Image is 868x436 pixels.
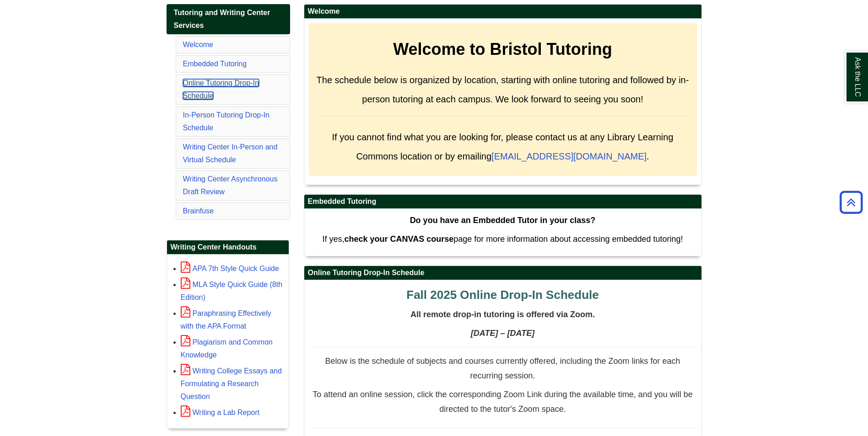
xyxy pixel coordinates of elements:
[344,234,453,244] strong: check your CANVAS course
[181,367,282,400] a: Writing College Essays and Formulating a Research Question
[183,60,247,68] a: Embedded Tutoring
[491,151,647,161] a: [EMAIL_ADDRESS][DOMAIN_NAME]
[836,196,866,208] a: Back to Top
[181,265,279,272] a: APA 7th Style Quick Guide
[167,240,289,255] h2: Writing Center Handouts
[332,132,673,161] span: If you cannot find what you are looking for, please contact us at any Library Learning Commons lo...
[174,9,270,29] span: Tutoring and Writing Center Services
[181,309,271,330] a: Paraphrasing Effectively with the APA Format
[322,234,683,244] span: If yes, page for more information about accessing embedded tutoring!
[181,338,273,359] a: Plagiarism and Common Knowledge
[181,281,283,301] a: MLA Style Quick Guide (8th Edition)
[393,40,612,58] strong: Welcome to Bristol Tutoring
[183,79,259,100] a: Online Tutoring Drop-In Schedule
[183,207,214,215] a: Brainfuse
[410,216,596,225] strong: Do you have an Embedded Tutor in your class?
[304,5,701,19] h2: Welcome
[167,4,290,34] a: Tutoring and Writing Center Services
[304,195,701,209] h2: Embedded Tutoring
[183,41,213,48] a: Welcome
[183,175,278,196] a: Writing Center Asynchronous Draft Review
[304,266,701,280] h2: Online Tutoring Drop-In Schedule
[183,143,278,164] a: Writing Center In-Person and Virtual Schedule
[183,111,270,132] a: In-Person Tutoring Drop-In Schedule
[471,329,534,338] strong: [DATE] – [DATE]
[317,75,689,104] span: The schedule below is organized by location, starting with online tutoring and followed by in-per...
[313,390,692,414] span: To attend an online session, click the corresponding Zoom Link during the available time, and you...
[325,356,680,380] span: Below is the schedule of subjects and courses currently offered, including the Zoom links for eac...
[181,409,259,416] a: Writing a Lab Report
[406,288,598,302] span: Fall 2025 Online Drop-In Schedule
[410,310,595,319] span: All remote drop-in tutoring is offered via Zoom.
